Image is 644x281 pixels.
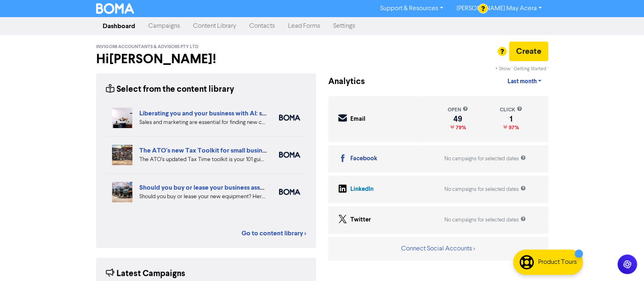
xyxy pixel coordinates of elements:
span: Invigor8 Accountants & Advisors Pty Ltd [96,44,198,50]
img: boma [279,152,300,158]
div: 1 [500,116,522,122]
div: 49 [448,116,468,122]
div: Sales and marketing are essential for finding new customers but eat into your business time. We e... [139,118,267,127]
img: BOMA Logo [96,3,134,14]
a: Go to content library > [242,228,306,238]
img: boma_accounting [279,189,300,195]
div: + Show ' Getting Started ' [495,65,548,73]
div: Analytics [328,75,355,88]
a: Contacts [243,18,281,34]
button: Create [509,42,548,61]
div: No campaigns for selected dates [444,186,526,193]
div: LinkedIn [350,185,374,194]
a: [PERSON_NAME] May Acera [450,2,548,15]
div: Select from the content library [106,83,234,96]
div: The ATO’s updated Tax Time toolkit is your 101 guide to business taxes. We’ve summarised the key ... [139,155,267,164]
span: 79% [454,124,466,131]
div: click [500,106,522,114]
div: Facebook [350,154,377,164]
button: Connect Social Accounts > [401,243,475,254]
div: Should you buy or lease your new equipment? Here are some pros and cons of each. We also can revi... [139,192,267,201]
span: Last month [507,78,536,85]
a: Dashboard [96,18,142,34]
div: Latest Campaigns [106,268,185,280]
a: Lead Forms [281,18,327,34]
div: Email [350,115,365,124]
iframe: Chat Widget [603,242,644,281]
a: Liberating you and your business with AI: sales and marketing [139,109,316,117]
span: 97% [507,124,519,131]
img: boma [279,115,300,121]
h2: Hi [PERSON_NAME] ! [96,51,316,67]
a: Settings [327,18,362,34]
div: open [448,106,468,114]
a: Campaigns [142,18,187,34]
div: No campaigns for selected dates [444,216,526,224]
a: Last month [501,73,548,90]
a: Should you buy or lease your business assets? [139,184,272,192]
div: No campaigns for selected dates [444,155,526,163]
a: Support & Resources [374,2,450,15]
div: Twitter [350,215,371,225]
a: Content Library [187,18,243,34]
a: The ATO's new Tax Toolkit for small business owners [139,146,295,155]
